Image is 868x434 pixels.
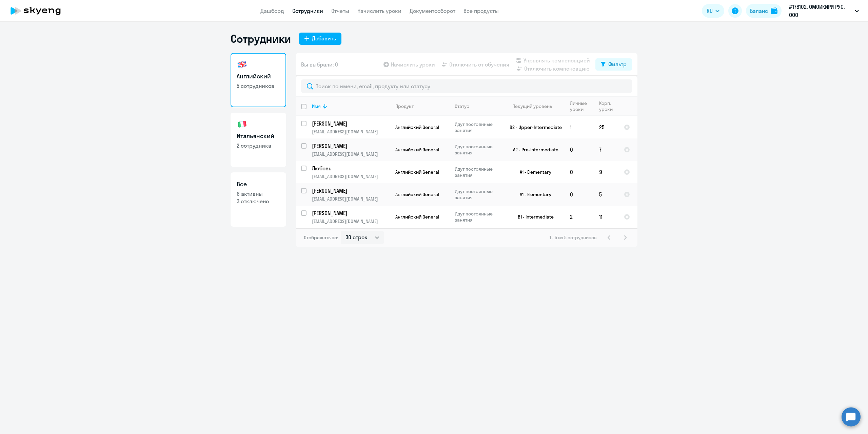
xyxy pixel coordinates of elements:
[312,129,390,135] p: [EMAIL_ADDRESS][DOMAIN_NAME]
[501,206,565,228] td: B1 - Intermediate
[312,165,389,172] p: Любовь
[594,116,618,138] td: 25
[292,7,323,14] a: Сотрудники
[299,33,341,45] button: Добавить
[395,103,449,109] div: Продукт
[608,60,627,68] div: Фильтр
[565,206,594,228] td: 2
[786,3,862,19] button: #178102, ОМОИКИРИ РУС, ООО
[395,169,439,175] span: Английский General
[231,113,286,167] a: Итальянский2 сотрудника
[513,103,552,109] div: Текущий уровень
[702,4,724,18] button: RU
[301,79,632,93] input: Поиск по имени, email, продукту или статусу
[312,196,390,202] p: [EMAIL_ADDRESS][DOMAIN_NAME]
[312,209,390,217] a: [PERSON_NAME]
[237,132,280,140] h3: Итальянский
[565,116,594,138] td: 1
[599,100,618,112] div: Корп. уроки
[312,173,390,180] p: [EMAIL_ADDRESS][DOMAIN_NAME]
[312,218,390,224] p: [EMAIL_ADDRESS][DOMAIN_NAME]
[312,120,389,127] p: [PERSON_NAME]
[565,161,594,183] td: 0
[312,142,389,150] p: [PERSON_NAME]
[455,121,501,133] p: Идут постоянные занятия
[395,191,439,197] span: Английский General
[312,103,390,109] div: Имя
[237,190,280,197] p: 6 активны
[595,58,632,71] button: Фильтр
[455,103,469,109] div: Статус
[455,166,501,178] p: Идут постоянные занятия
[410,7,455,14] a: Документооборот
[507,103,564,109] div: Текущий уровень
[455,188,501,201] p: Идут постоянные занятия
[789,3,852,19] p: #178102, ОМОИКИРИ РУС, ООО
[550,234,597,241] span: 1 - 5 из 5 сотрудников
[312,151,390,157] p: [EMAIL_ADDRESS][DOMAIN_NAME]
[455,103,501,109] div: Статус
[395,124,439,130] span: Английский General
[501,138,565,161] td: A2 - Pre-Intermediate
[312,120,390,127] a: [PERSON_NAME]
[312,187,390,194] a: [PERSON_NAME]
[501,183,565,206] td: A1 - Elementary
[237,59,248,70] img: english
[395,103,414,109] div: Продукт
[750,7,768,15] div: Баланс
[312,103,321,109] div: Имя
[231,32,291,45] h1: Сотрудники
[565,138,594,161] td: 0
[594,138,618,161] td: 7
[565,183,594,206] td: 0
[707,7,713,15] span: RU
[357,7,401,14] a: Начислить уроки
[570,100,589,112] div: Личные уроки
[260,7,284,14] a: Дашборд
[312,142,390,150] a: [PERSON_NAME]
[501,161,565,183] td: A1 - Elementary
[301,60,338,69] span: Вы выбрали: 0
[331,7,349,14] a: Отчеты
[304,234,338,241] span: Отображать по:
[312,165,390,172] a: Любовь
[455,211,501,223] p: Идут постоянные занятия
[395,147,439,153] span: Английский General
[312,187,389,194] p: [PERSON_NAME]
[594,183,618,206] td: 5
[237,119,248,130] img: italian
[594,206,618,228] td: 11
[501,116,565,138] td: B2 - Upper-Intermediate
[599,100,614,112] div: Корп. уроки
[237,142,280,149] p: 2 сотрудника
[455,144,501,156] p: Идут постоянные занятия
[312,34,336,42] div: Добавить
[231,172,286,227] a: Все6 активны3 отключено
[237,72,280,81] h3: Английский
[237,82,280,90] p: 5 сотрудников
[771,7,777,14] img: balance
[312,209,389,217] p: [PERSON_NAME]
[237,197,280,205] p: 3 отключено
[463,7,499,14] a: Все продукты
[395,214,439,220] span: Английский General
[746,4,782,18] button: Балансbalance
[594,161,618,183] td: 9
[231,53,286,107] a: Английский5 сотрудников
[570,100,593,112] div: Личные уроки
[237,180,280,189] h3: Все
